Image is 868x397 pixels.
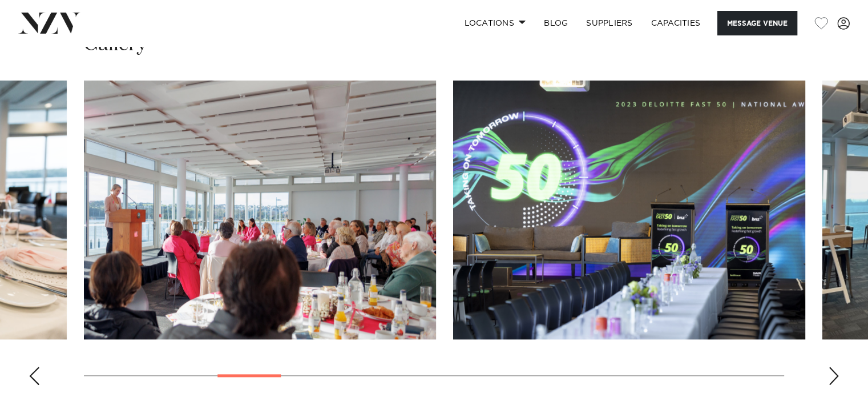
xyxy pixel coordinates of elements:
a: Locations [455,11,535,35]
swiper-slide: 5 / 21 [84,81,436,339]
img: nzv-logo.png [18,13,80,33]
a: SUPPLIERS [577,11,641,35]
a: Capacities [642,11,710,35]
a: BLOG [535,11,577,35]
swiper-slide: 6 / 21 [453,81,805,339]
button: Message Venue [717,11,797,35]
